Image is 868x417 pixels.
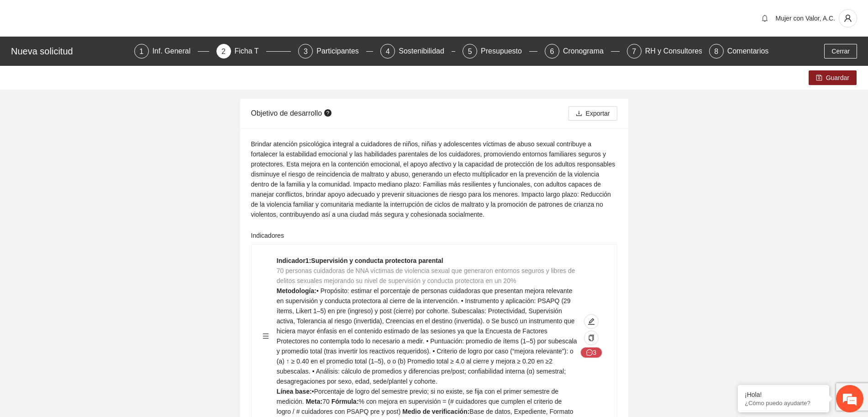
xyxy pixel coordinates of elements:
button: saveGuardar [809,70,857,85]
span: edit [584,318,598,325]
button: Cerrar [824,44,857,59]
div: 3Participantes [298,44,373,59]
span: question-circle [324,109,331,117]
div: Brindar atención psicológica integral a cuidadores de niños, niñas y adolescentes víctimas de abu... [251,139,617,219]
div: Ficha T [235,44,266,59]
span: Mujer con Valor, A.C. [776,15,835,22]
strong: Línea base: [277,388,312,395]
span: 5 [468,48,472,55]
div: ¡Hola! [745,391,822,398]
div: 1Inf. General [134,44,209,59]
span: 3 [304,48,308,55]
button: downloadExportar [568,106,617,121]
span: 8 [714,48,718,55]
span: 70 personas cuidadoras de NNA víctimas de violencia sexual que generaron entornos seguros y libre... [277,267,575,284]
span: 4 [386,48,390,55]
div: 2Ficha T [216,44,291,59]
div: 6Cronograma [545,44,620,59]
span: Exportar [586,108,610,118]
span: % con mejora en supervisión = (# cuidadores que cumplen el criterio de logro / # cuidadores con P... [277,398,562,415]
button: bell [758,11,772,26]
div: 7RH y Consultores [627,44,702,59]
span: download [576,110,582,118]
div: RH y Consultores [645,44,710,59]
span: Cerrar [831,46,850,56]
strong: Medio de verificación: [402,408,469,415]
span: copy [588,335,594,342]
div: Participantes [316,44,366,59]
div: 4Sostenibilidad [380,44,455,59]
span: 6 [550,48,554,55]
span: Base de datos, Expediente, Formato [469,408,573,415]
span: Objetivo de desarrollo [251,109,334,117]
p: ¿Cómo puedo ayudarte? [745,400,822,406]
label: Indicadores [251,230,284,241]
div: Nueva solicitud [11,44,129,59]
span: 70 [322,398,330,405]
div: Comentarios [727,44,769,59]
span: bell [758,15,772,22]
strong: Fórmula: [331,398,359,405]
div: Cronograma [563,44,611,59]
span: • Propósito: estimar el porcentaje de personas cuidadoras que presentan mejora relevante en super... [277,287,577,385]
button: user [839,9,857,27]
div: Sostenibilidad [399,44,452,59]
button: copy [584,331,599,345]
span: Guardar [826,73,849,83]
span: user [839,14,857,22]
div: 5Presupuesto [463,44,537,59]
span: menu [263,333,269,339]
span: •Porcentaje de logro del semestre previo; si no existe, se fija con el primer semestre de medición. [277,388,558,405]
strong: Metodología: [277,287,316,294]
div: Presupuesto [481,44,529,59]
span: save [816,75,822,82]
div: 8Comentarios [709,44,769,59]
button: edit [584,314,599,329]
button: message3 [580,347,602,358]
strong: Indicador 1 : Supervisión y conducta protectora parental [277,257,443,264]
span: message [586,349,593,357]
span: 1 [139,48,143,55]
span: 7 [632,48,636,55]
strong: Meta: [306,398,323,405]
span: 2 [221,48,226,55]
div: Inf. General [153,44,198,59]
